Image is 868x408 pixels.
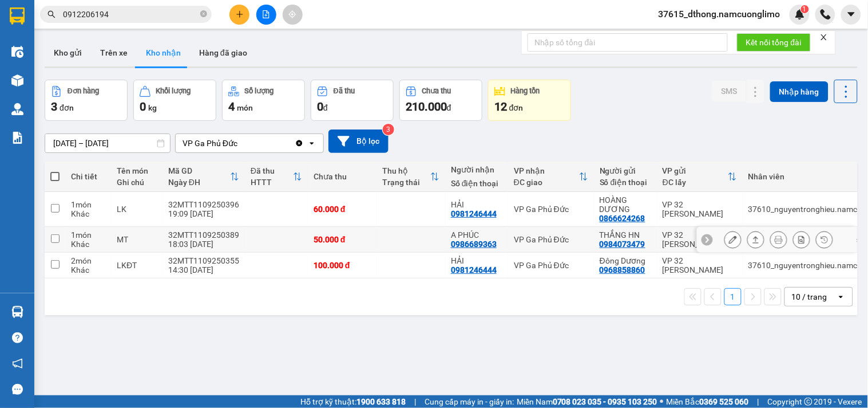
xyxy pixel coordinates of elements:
[846,9,857,19] span: caret-down
[222,80,305,121] button: Số lượng4món
[795,9,805,19] img: icon-new-feature
[747,231,764,248] div: Giao hàng
[600,195,651,214] div: HOÀNG DƯƠNG
[657,162,743,192] th: Toggle SortBy
[528,33,728,52] input: Nhập số tổng đài
[71,230,105,240] div: 1 món
[514,261,588,270] div: VP Ga Phủ Đức
[663,178,728,187] div: ĐC lấy
[10,7,25,25] img: logo-vxr
[117,261,157,270] div: LKĐT
[288,10,296,18] span: aim
[323,103,328,112] span: đ
[117,178,157,187] div: Ghi chú
[117,235,157,244] div: MT
[334,87,355,95] div: Đã thu
[663,166,728,175] div: VP gửi
[509,103,524,112] span: đơn
[117,205,157,214] div: LK
[12,384,23,395] span: message
[600,178,651,187] div: Số điện thoại
[841,5,861,25] button: caret-down
[803,5,807,13] span: 1
[190,39,256,66] button: Hàng đã giao
[11,74,23,87] img: warehouse-icon
[307,139,316,148] svg: open
[451,265,497,274] div: 0981246444
[660,399,664,404] span: ⚪️
[168,200,239,209] div: 32MTT1109250396
[746,36,802,49] span: Kết nối tổng đài
[71,265,105,274] div: Khác
[68,87,99,95] div: Đơn hàng
[168,240,239,249] div: 18:03 [DATE]
[451,200,502,209] div: HẢI
[804,398,812,406] span: copyright
[314,235,371,244] div: 50.000 đ
[376,162,445,192] th: Toggle SortBy
[600,214,645,223] div: 0866624268
[237,103,253,112] span: món
[156,87,191,95] div: Khối lượng
[451,209,497,218] div: 0981246444
[383,124,394,135] sup: 3
[328,130,389,153] button: Bộ lọc
[251,166,293,175] div: Đã thu
[71,209,105,218] div: Khác
[451,179,502,188] div: Số điện thoại
[200,9,207,20] span: close-circle
[382,166,430,175] div: Thu hộ
[314,261,371,270] div: 100.000 đ
[600,230,651,240] div: THẮNG HN
[508,162,594,192] th: Toggle SortBy
[168,230,239,240] div: 32MTT1109250389
[820,33,828,41] span: close
[245,87,274,95] div: Số lượng
[712,81,746,101] button: SMS
[414,395,416,408] span: |
[451,256,502,265] div: HẢI
[600,240,645,249] div: 0984073479
[447,103,451,112] span: đ
[488,80,571,121] button: Hàng tồn12đơn
[514,178,579,187] div: ĐC giao
[45,80,128,121] button: Đơn hàng3đơn
[168,209,239,218] div: 19:09 [DATE]
[663,200,737,218] div: VP 32 [PERSON_NAME]
[663,230,737,249] div: VP 32 [PERSON_NAME]
[117,166,157,175] div: Tên món
[200,10,207,17] span: close-circle
[71,240,105,249] div: Khác
[425,395,514,408] span: Cung cấp máy in - giấy in:
[667,395,749,408] span: Miền Bắc
[228,100,235,113] span: 4
[239,138,240,149] input: Selected VP Ga Phủ Đức.
[514,166,579,175] div: VP nhận
[600,256,651,265] div: Đông Dương
[47,10,56,18] span: search
[295,139,304,148] svg: Clear value
[133,80,216,121] button: Khối lượng0kg
[451,230,502,240] div: A PHÚC
[11,103,23,115] img: warehouse-icon
[600,166,651,175] div: Người gửi
[553,397,657,406] strong: 0708 023 035 - 0935 103 250
[737,33,811,52] button: Kết nối tổng đài
[724,231,742,248] div: Sửa đơn hàng
[71,256,105,265] div: 2 món
[256,5,276,25] button: file-add
[600,265,645,274] div: 0968858860
[649,7,790,21] span: 37615_dthong.namcuonglimo
[262,10,270,18] span: file-add
[700,397,749,406] strong: 0369 525 060
[148,103,157,112] span: kg
[236,10,244,18] span: plus
[137,39,190,66] button: Kho nhận
[724,288,742,305] button: 1
[511,87,540,95] div: Hàng tồn
[91,39,137,66] button: Trên xe
[821,9,831,19] img: phone-icon
[792,291,827,303] div: 10 / trang
[451,240,497,249] div: 0986689363
[11,306,23,318] img: warehouse-icon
